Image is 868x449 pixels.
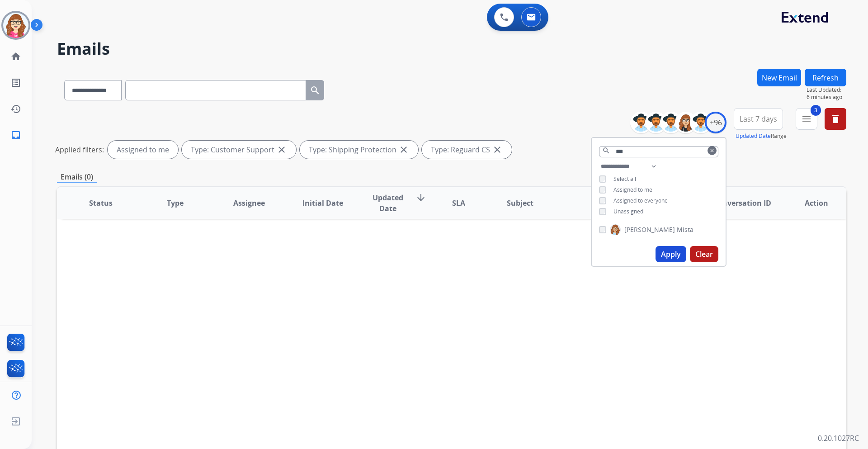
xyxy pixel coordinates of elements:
[108,141,178,159] div: Assigned to me
[736,132,771,140] button: Updated Date
[10,77,21,88] mat-icon: list_alt
[398,144,409,155] mat-icon: close
[57,171,97,183] p: Emails (0)
[740,117,777,121] span: Last 7 days
[182,141,296,159] div: Type: Customer Support
[807,86,846,94] span: Last Updated:
[690,246,718,262] button: Clear
[422,141,512,159] div: Type: Reguard CS
[55,144,104,155] p: Applied filters:
[734,108,783,130] button: Last 7 days
[705,112,726,133] div: +96
[57,40,846,58] h2: Emails
[818,433,859,444] p: 0.20.1027RC
[807,94,846,101] span: 6 minutes ago
[656,246,686,262] button: Apply
[302,198,343,208] span: Initial Date
[368,192,409,214] span: Updated Date
[602,147,610,155] mat-icon: search
[830,113,841,124] mat-icon: delete
[624,225,675,234] span: [PERSON_NAME]
[613,175,636,183] span: Select all
[10,104,21,114] mat-icon: history
[167,198,184,208] span: Type
[811,105,821,116] span: 3
[796,108,817,130] button: 3
[757,69,801,86] button: New Email
[452,198,465,208] span: SLA
[736,132,787,140] span: Range
[801,113,812,124] mat-icon: menu
[233,198,265,208] span: Assignee
[492,144,503,155] mat-icon: close
[507,198,533,208] span: Subject
[613,186,652,194] span: Assigned to me
[300,141,418,159] div: Type: Shipping Protection
[677,225,693,234] span: Mista
[709,148,715,153] mat-icon: clear
[415,192,426,203] mat-icon: arrow_downward
[772,187,846,219] th: Action
[3,13,28,38] img: avatar
[613,197,668,204] span: Assigned to everyone
[805,69,846,86] button: Refresh
[89,198,113,208] span: Status
[10,51,21,62] mat-icon: home
[10,130,21,141] mat-icon: inbox
[613,208,643,215] span: Unassigned
[276,144,287,155] mat-icon: close
[713,198,771,208] span: Conversation ID
[310,85,321,96] mat-icon: search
